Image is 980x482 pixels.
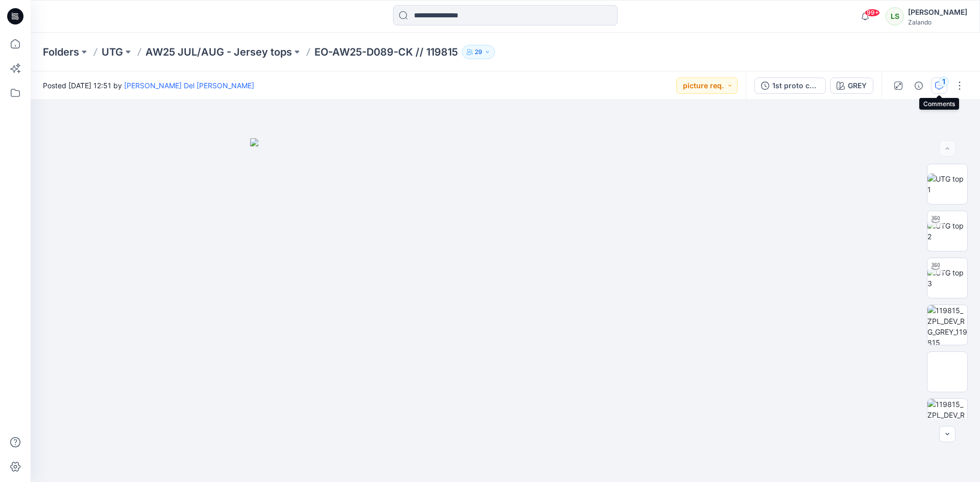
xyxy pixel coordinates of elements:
div: 1st proto comments [772,80,819,91]
img: UTG top 1 [927,173,967,195]
button: GREY [830,78,873,94]
p: 29 [475,46,482,58]
button: 29 [462,45,495,59]
a: Folders [43,45,79,59]
div: LS [886,7,904,26]
img: 119815_ZPL_DEV_RG_GREY_119815 workmaship [927,305,967,345]
img: 119815_ZPL_DEV_RG_GREY_119815 patterns [927,399,967,439]
button: 1st proto comments [754,78,826,94]
div: GREY [848,80,867,91]
button: 1 [931,78,947,94]
span: Posted [DATE] 12:51 by [43,80,254,91]
div: Zalando [908,18,967,26]
a: AW25 JUL/AUG - Jersey tops [145,45,292,59]
img: UTG top 3 [927,267,967,289]
div: [PERSON_NAME] [908,6,967,18]
p: EO-AW25-D089-CK // 119815 [314,45,458,59]
span: 99+ [865,9,880,17]
a: [PERSON_NAME] Del [PERSON_NAME] [124,81,254,90]
button: Details [911,78,927,94]
img: 119815_ZPL_DEV_RG_GREY_119815 MC [927,352,967,392]
a: UTG [102,45,123,59]
img: UTG top 2 [927,220,967,242]
div: 1 [939,77,949,87]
